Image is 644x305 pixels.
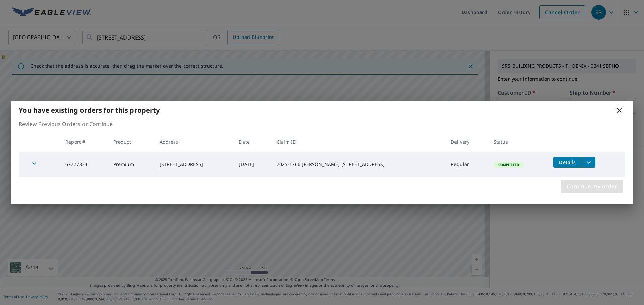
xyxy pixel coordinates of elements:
[488,132,548,152] th: Status
[160,161,228,168] div: [STREET_ADDRESS]
[557,159,578,165] span: Details
[494,162,523,167] span: Completed
[582,157,595,168] button: filesDropdownBtn-67277334
[445,152,488,177] td: Regular
[19,106,160,115] b: You have existing orders for this property
[567,182,617,191] span: Continue my order
[60,132,108,152] th: Report #
[154,132,234,152] th: Address
[19,120,625,128] p: Review Previous Orders or Continue
[445,132,488,152] th: Delivery
[271,132,445,152] th: Claim ID
[233,152,271,177] td: [DATE]
[108,152,154,177] td: Premium
[553,157,582,168] button: detailsBtn-67277334
[60,152,108,177] td: 67277334
[271,152,445,177] td: 2025-1766 [PERSON_NAME] [STREET_ADDRESS]
[561,180,623,193] button: Continue my order
[233,132,271,152] th: Date
[108,132,154,152] th: Product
